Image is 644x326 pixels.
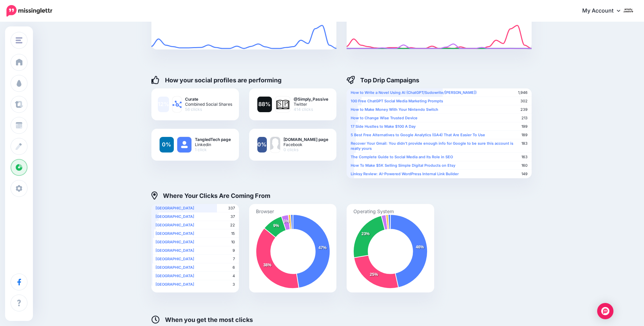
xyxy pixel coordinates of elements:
[275,97,290,112] img: i2y1NqK8-60292.jpg
[521,124,528,129] span: 199
[233,257,235,262] span: 7
[151,315,253,324] h4: When you get the most clicks
[257,97,272,112] a: 88%
[294,107,328,112] span: 414 clicks
[575,3,634,19] a: My Account
[195,142,231,147] span: Linkedin
[521,133,528,138] span: 189
[185,107,232,112] span: 56 clicks
[351,163,455,168] b: How To Make $5K Selling Simple Digital Products on Etsy
[185,102,232,107] span: Combined Social Shares
[521,171,528,177] span: 149
[520,107,528,112] span: 239
[233,273,235,279] span: 4
[151,76,281,84] h4: How your social profiles are performing
[155,248,194,253] b: [GEOGRAPHIC_DATA]
[351,171,459,176] b: Linksy Review: AI-Powered WordPress Internal Link Builder
[353,208,394,214] text: Operating System
[351,99,443,103] b: 100 Free ChatGPT Social Media Marketing Prompts
[230,223,235,228] span: 22
[233,282,235,287] span: 3
[351,90,477,95] b: How to Write a Novel Using AI (ChatGPT/Sudowrite/[PERSON_NAME])
[351,141,513,151] b: Recover Your Gmail: You didn’t provide enough info for Google to be sure this account is really y...
[231,240,235,245] span: 10
[151,191,270,200] h4: Where Your Clicks Are Coming From
[155,206,194,210] b: [GEOGRAPHIC_DATA]
[195,137,231,142] b: TangledTech page
[231,231,235,236] span: 15
[155,257,194,261] b: [GEOGRAPHIC_DATA]
[6,5,52,17] img: Missinglettr
[521,155,528,160] span: 163
[283,147,328,152] span: 0 clicks
[597,303,613,319] div: Open Intercom Messenger
[158,97,169,112] a: 12%
[155,282,194,287] b: [GEOGRAPHIC_DATA]
[228,206,235,211] span: 337
[155,214,194,219] b: [GEOGRAPHIC_DATA]
[177,137,191,152] img: user_default_image.png
[155,240,194,244] b: [GEOGRAPHIC_DATA]
[294,102,328,107] span: Twitter
[351,155,453,159] b: The Complete Guide to Social Media and Its Role in SEO
[160,137,174,152] a: 0%
[520,99,528,104] span: 302
[155,223,194,227] b: [GEOGRAPHIC_DATA]
[521,141,528,146] span: 183
[351,116,418,120] b: How to Change Wise Trusted Device
[283,142,328,147] span: Facebook
[257,137,267,152] a: 0%
[155,231,194,236] b: [GEOGRAPHIC_DATA]
[185,97,232,102] b: Curate
[521,163,528,168] span: 160
[351,107,438,112] b: How to Make Money With Your Nintendo Switch
[518,90,528,95] span: 1,946
[233,248,235,253] span: 9
[283,137,328,142] b: [DOMAIN_NAME] page
[16,37,22,43] img: menu.png
[270,137,280,152] img: 84628273_176159830277856_972693363922829312_n-75312.jpg
[256,208,274,214] text: Browser
[231,214,235,219] span: 37
[155,273,194,278] b: [GEOGRAPHIC_DATA]
[195,147,231,152] span: 1 click
[351,124,416,129] b: 17 Side Hustles to Make $100 A Day
[155,265,194,270] b: [GEOGRAPHIC_DATA]
[347,76,419,84] h4: Top Drip Campaigns
[351,133,485,137] b: 5 Best Free Alternatives to Google Analytics (GA4) That Are Easier To Use
[233,265,235,270] span: 6
[521,116,528,121] span: 213
[294,97,328,102] b: @Simply_Passive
